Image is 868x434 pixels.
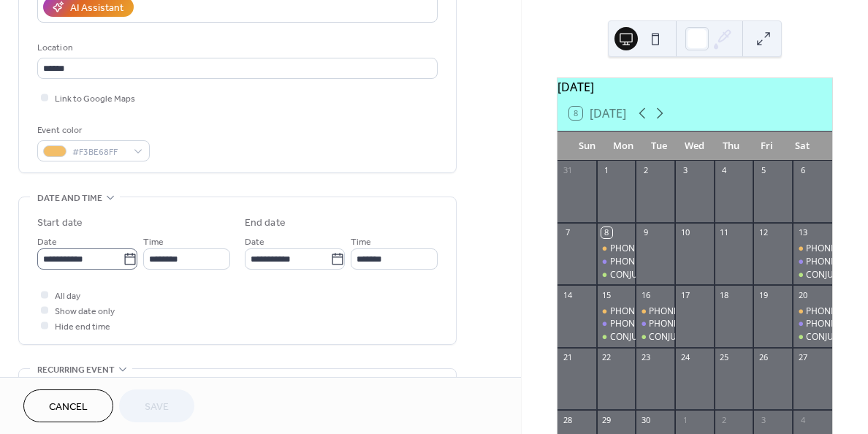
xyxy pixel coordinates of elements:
div: PHONICS [610,318,648,330]
span: Cancel [49,400,88,415]
div: Event color [37,123,147,138]
div: CONJUGATION [636,331,675,343]
span: Date [37,235,57,250]
div: 14 [562,289,573,300]
div: 29 [601,414,612,425]
div: 2 [719,414,730,425]
div: PHONICS [636,318,675,330]
div: 5 [758,165,769,176]
div: Location [37,40,435,56]
div: 16 [640,289,651,300]
div: AI Assistant [70,1,123,16]
div: 24 [679,352,690,363]
div: PHONICS [806,243,844,255]
div: CONJUGATION [610,331,671,343]
div: CONJUGATION [806,331,867,343]
span: Show date only [55,304,115,319]
div: CONJUGATION [597,269,636,281]
div: CONJUGATION [649,331,709,343]
div: PHONICS [793,256,832,268]
div: Fri [749,132,785,161]
div: 2 [640,165,651,176]
span: Date [245,235,264,250]
button: Cancel [23,389,113,422]
div: PHONICS [597,318,636,330]
div: 3 [679,165,690,176]
div: 31 [562,165,573,176]
div: Start date [37,216,83,231]
div: PHONICS [649,318,687,330]
span: Hide end time [55,319,110,335]
div: 11 [719,227,730,238]
div: CONJUGATION [793,331,832,343]
div: 28 [562,414,573,425]
div: 27 [797,352,808,363]
div: 1 [679,414,690,425]
div: 23 [640,352,651,363]
div: PHONICS [610,305,648,318]
div: 20 [797,289,808,300]
span: Date and time [37,191,102,206]
div: PHONICS [610,243,648,255]
div: [DATE] [557,78,832,96]
div: Thu [712,132,748,161]
div: PHONICS [793,318,832,330]
div: PHONICS [793,243,832,255]
div: 3 [758,414,769,425]
div: 12 [758,227,769,238]
span: Time [143,235,164,250]
div: CONJUGATION [806,269,867,281]
div: PHONICS [806,305,844,318]
div: PHONICS [649,305,687,318]
div: 17 [679,289,690,300]
div: 8 [601,227,612,238]
div: 9 [640,227,651,238]
div: End date [245,216,286,231]
div: 21 [562,352,573,363]
div: 13 [797,227,808,238]
div: PHONICS [610,256,648,268]
span: Link to Google Maps [55,91,135,107]
div: 15 [601,289,612,300]
span: Time [351,235,371,250]
div: 25 [719,352,730,363]
div: PHONICS [793,305,832,318]
div: PHONICS [597,305,636,318]
div: CONJUGATION [597,331,636,343]
div: 6 [797,165,808,176]
div: PHONICS [806,256,844,268]
div: 30 [640,414,651,425]
div: 19 [758,289,769,300]
div: Sat [785,132,821,161]
span: #F3BE68FF [72,145,126,160]
span: Recurring event [37,362,115,378]
div: PHONICS [597,243,636,255]
div: 4 [797,414,808,425]
div: 22 [601,352,612,363]
div: Wed [677,132,712,161]
div: Tue [641,132,677,161]
div: PHONICS [597,256,636,268]
div: 4 [719,165,730,176]
div: 26 [758,352,769,363]
div: 18 [719,289,730,300]
div: CONJUGATION [610,269,671,281]
div: 10 [679,227,690,238]
span: All day [55,289,80,304]
div: PHONICS [806,318,844,330]
div: CONJUGATION [793,269,832,281]
div: 1 [601,165,612,176]
div: PHONICS [636,305,675,318]
div: 7 [562,227,573,238]
div: Mon [605,132,641,161]
div: Sun [569,132,605,161]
